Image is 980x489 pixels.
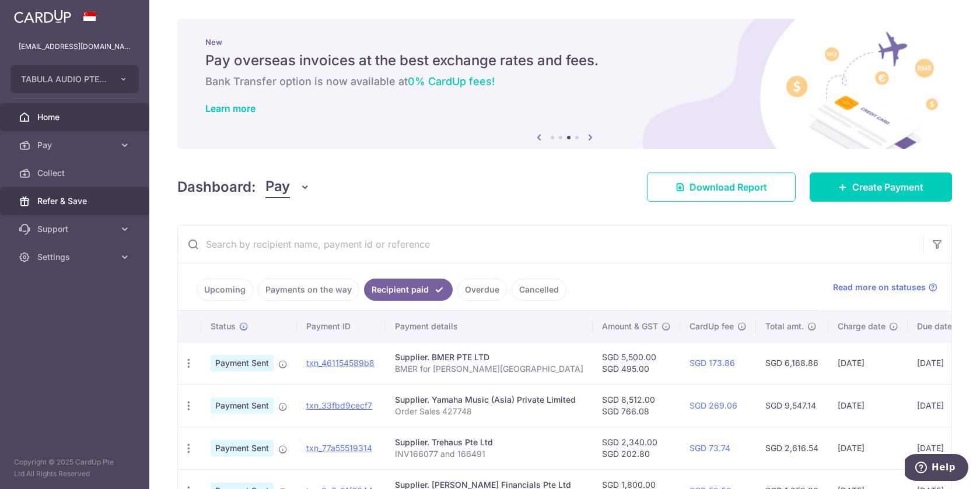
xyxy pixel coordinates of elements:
[647,173,796,202] a: Download Report
[205,51,924,70] h5: Pay overseas invoices at the best exchange rates and fees.
[602,321,658,332] span: Amount & GST
[10,65,139,93] button: TABULA AUDIO PTE. LTD.
[306,358,374,368] a: txn_461154589b8
[852,180,923,194] span: Create Payment
[593,342,680,384] td: SGD 5,500.00 SGD 495.00
[408,75,495,87] span: 0% CardUp fees!
[395,394,583,406] div: Supplier. Yamaha Music (Asia) Private Limited
[828,342,908,384] td: [DATE]
[810,173,952,202] a: Create Payment
[205,75,924,89] h6: Bank Transfer option is now available at
[205,103,256,114] a: Learn more
[756,427,828,469] td: SGD 2,616.54
[908,384,974,427] td: [DATE]
[756,384,828,427] td: SGD 9,547.14
[258,279,359,301] a: Payments on the way
[395,351,583,363] div: Supplier. BMER PTE LTD
[21,73,107,85] span: TABULA AUDIO PTE. LTD.
[395,437,583,448] div: Supplier. Trehaus Pte Ltd
[689,180,767,194] span: Download Report
[306,400,372,410] a: txn_33fbd9cecf7
[838,321,885,332] span: Charge date
[37,195,114,207] span: Refer & Save
[756,342,828,384] td: SGD 6,168.86
[37,251,114,263] span: Settings
[14,9,71,23] img: CardUp
[512,279,566,301] a: Cancelled
[178,226,923,263] input: Search by recipient name, payment id or reference
[37,111,114,123] span: Home
[306,443,372,453] a: txn_77a55519314
[689,443,730,453] a: SGD 73.74
[457,279,507,301] a: Overdue
[211,355,274,371] span: Payment Sent
[211,321,236,332] span: Status
[905,454,968,483] iframe: Opens a widget where you can find more information
[689,400,737,410] a: SGD 269.06
[395,363,583,375] p: BMER for [PERSON_NAME][GEOGRAPHIC_DATA]
[828,427,908,469] td: [DATE]
[765,321,804,332] span: Total amt.
[265,176,290,198] span: Pay
[177,177,256,198] h4: Dashboard:
[19,41,131,52] p: [EMAIL_ADDRESS][DOMAIN_NAME]
[211,440,274,456] span: Payment Sent
[395,406,583,417] p: Order Sales 427748
[908,427,974,469] td: [DATE]
[386,311,593,342] th: Payment details
[395,448,583,460] p: INV166077 and 166491
[908,342,974,384] td: [DATE]
[205,37,924,47] p: New
[265,176,310,198] button: Pay
[197,279,253,301] a: Upcoming
[593,384,680,427] td: SGD 8,512.00 SGD 766.08
[833,282,937,293] a: Read more on statuses
[364,279,453,301] a: Recipient paid
[828,384,908,427] td: [DATE]
[37,223,114,235] span: Support
[689,358,735,368] a: SGD 173.86
[833,282,926,293] span: Read more on statuses
[297,311,386,342] th: Payment ID
[211,397,274,414] span: Payment Sent
[593,427,680,469] td: SGD 2,340.00 SGD 202.80
[177,19,952,149] img: International Invoice Banner
[689,321,734,332] span: CardUp fee
[37,167,114,179] span: Collect
[37,139,114,151] span: Pay
[917,321,952,332] span: Due date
